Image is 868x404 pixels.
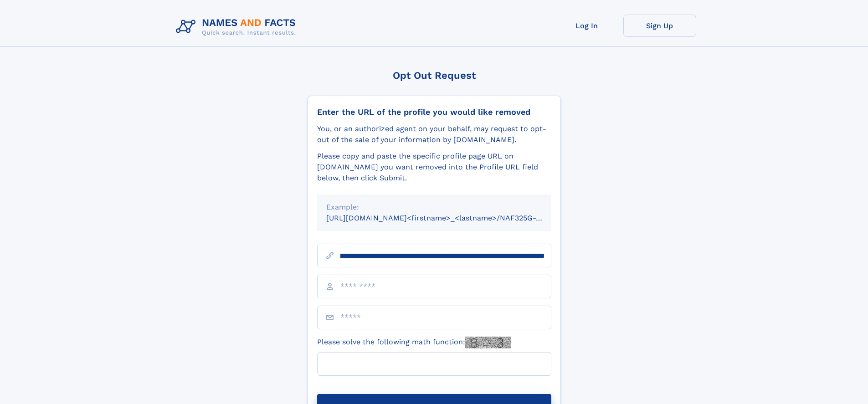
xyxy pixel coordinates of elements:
[317,151,551,184] div: Please copy and paste the specific profile page URL on [DOMAIN_NAME] you want removed into the Pr...
[317,337,511,348] label: Please solve the following math function:
[623,15,696,37] a: Sign Up
[550,15,623,37] a: Log In
[326,202,542,213] div: Example:
[308,70,561,81] div: Opt Out Request
[172,15,303,39] img: Logo Names and Facts
[317,107,551,117] div: Enter the URL of the profile you would like removed
[326,214,569,222] small: [URL][DOMAIN_NAME]<firstname>_<lastname>/NAF325G-xxxxxxxx
[317,123,551,145] div: You, or an authorized agent on your behalf, may request to opt-out of the sale of your informatio...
